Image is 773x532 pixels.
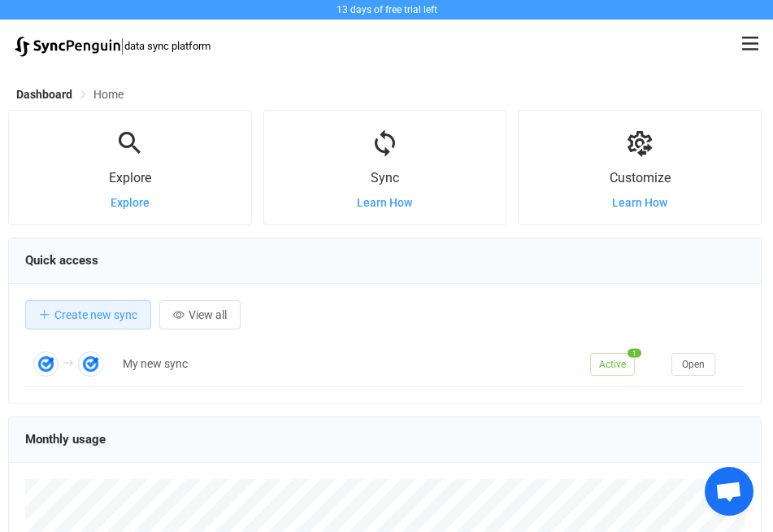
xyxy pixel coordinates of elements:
a: Learn How [612,196,667,209]
button: Open [671,353,715,376]
span: Home [93,88,124,101]
span: Create new sync [54,308,137,321]
span: View all [189,308,227,321]
span: 1 [628,348,641,357]
span: Open [682,359,705,370]
a: Learn How [357,196,412,209]
span: Dashboard [16,88,72,101]
span: Explore [109,170,151,185]
span: Quick access [25,253,98,268]
span: Monthly usage [25,432,106,447]
div: Open chat [705,467,753,516]
img: Google Tasks [33,351,59,377]
a: |data sync platform [15,34,211,57]
a: Explore [111,196,150,209]
img: Google Tasks [78,351,103,377]
span: Sync [371,170,399,185]
span: 13 days of free trial left [337,4,437,15]
span: data sync platform [124,40,211,52]
span: | [120,34,124,57]
div: My new sync [115,355,582,373]
span: Customize [610,170,671,185]
div: Breadcrumb [16,89,124,100]
button: Create new sync [25,300,151,329]
a: Open [671,357,715,370]
img: syncpenguin.svg [15,37,120,57]
span: Active [590,353,635,376]
button: View all [159,300,241,329]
